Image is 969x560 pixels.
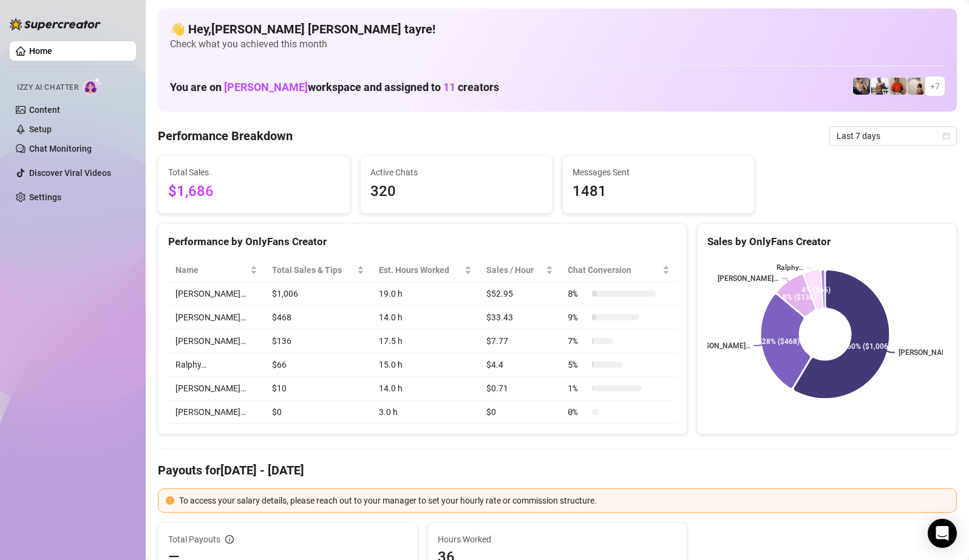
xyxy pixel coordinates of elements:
[168,306,265,329] td: [PERSON_NAME]…
[224,81,308,93] span: [PERSON_NAME]
[265,306,372,329] td: $468
[29,168,111,178] a: Discover Viral Videos
[265,400,372,424] td: $0
[899,348,959,357] text: [PERSON_NAME]…
[158,127,293,144] h4: Performance Breakdown
[265,258,372,282] th: Total Sales & Tips
[690,342,750,350] text: [PERSON_NAME]…
[372,282,479,306] td: 19.0 h
[168,400,265,424] td: [PERSON_NAME]…
[889,78,906,95] img: Justin
[168,353,265,377] td: Ralphy…
[370,180,542,203] span: 320
[479,306,560,329] td: $33.43
[372,400,479,424] td: 3.0 h
[837,127,950,145] span: Last 7 days
[871,78,888,95] img: JUSTIN
[379,263,462,277] div: Est. Hours Worked
[225,535,234,544] span: info-circle
[568,405,587,419] span: 0 %
[707,234,947,250] div: Sales by OnlyFans Creator
[908,78,925,95] img: Ralphy
[568,382,587,395] span: 1 %
[573,180,744,203] span: 1481
[10,18,101,30] img: logo-BBDzfeDw.svg
[370,166,542,179] span: Active Chats
[573,166,744,179] span: Messages Sent
[443,81,455,93] span: 11
[479,329,560,353] td: $7.77
[928,519,957,548] div: Open Intercom Messenger
[265,282,372,306] td: $1,006
[372,377,479,400] td: 14.0 h
[560,258,677,282] th: Chat Conversion
[568,311,587,324] span: 9 %
[168,180,340,203] span: $1,686
[265,377,372,400] td: $10
[170,38,945,51] span: Check what you achieved this month
[168,282,265,306] td: [PERSON_NAME]…
[479,377,560,400] td: $0.71
[265,353,372,377] td: $66
[170,81,499,94] h1: You are on workspace and assigned to creators
[568,334,587,348] span: 7 %
[265,329,372,353] td: $136
[166,496,174,505] span: exclamation-circle
[486,263,543,277] span: Sales / Hour
[29,192,61,202] a: Settings
[479,258,560,282] th: Sales / Hour
[29,144,92,153] a: Chat Monitoring
[17,82,78,93] span: Izzy AI Chatter
[168,377,265,400] td: [PERSON_NAME]…
[168,329,265,353] td: [PERSON_NAME]…
[930,79,940,93] span: + 7
[479,282,560,306] td: $52.95
[372,329,479,353] td: 17.5 h
[29,46,52,56] a: Home
[943,132,950,140] span: calendar
[372,306,479,329] td: 14.0 h
[479,400,560,424] td: $0
[718,274,778,283] text: [PERSON_NAME]…
[168,258,265,282] th: Name
[479,353,560,377] td: $4.4
[568,358,587,371] span: 5 %
[175,263,248,277] span: Name
[777,264,803,272] text: Ralphy…
[372,353,479,377] td: 15.0 h
[29,124,52,134] a: Setup
[168,533,220,546] span: Total Payouts
[272,263,355,277] span: Total Sales & Tips
[568,263,660,277] span: Chat Conversion
[170,21,945,38] h4: 👋 Hey, [PERSON_NAME] [PERSON_NAME] tayre !
[168,234,677,250] div: Performance by OnlyFans Creator
[438,533,677,546] span: Hours Worked
[168,166,340,179] span: Total Sales
[83,77,102,95] img: AI Chatter
[158,462,957,479] h4: Payouts for [DATE] - [DATE]
[853,78,870,95] img: George
[179,494,949,507] div: To access your salary details, please reach out to your manager to set your hourly rate or commis...
[568,287,587,300] span: 8 %
[29,105,60,115] a: Content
